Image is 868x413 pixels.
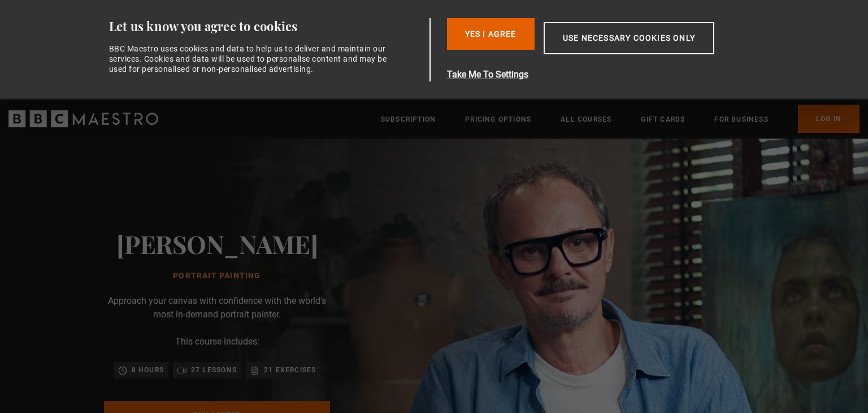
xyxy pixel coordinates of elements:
[381,114,436,125] a: Subscription
[175,335,259,349] p: This course includes:
[116,229,318,258] h2: [PERSON_NAME]
[447,68,768,81] button: Take Me To Settings
[109,44,394,75] div: BBC Maestro uses cookies and data to help us to deliver and maintain our services. Cookies and da...
[264,364,316,376] p: 21 exercises
[191,364,237,376] p: 27 lessons
[381,105,860,133] nav: Primary
[561,114,611,125] a: All Courses
[109,18,426,35] div: Let us know you agree to cookies
[104,294,330,321] p: Approach your canvas with confidence with the world's most in-demand portrait painter.
[447,18,535,50] button: Yes I Agree
[116,272,318,281] h1: Portrait Painting
[544,22,714,54] button: Use necessary cookies only
[8,110,158,127] svg: BBC Maestro
[465,114,531,125] a: Pricing Options
[798,105,860,133] a: Log In
[714,114,768,125] a: For business
[132,364,164,376] p: 8 hours
[641,114,685,125] a: Gift Cards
